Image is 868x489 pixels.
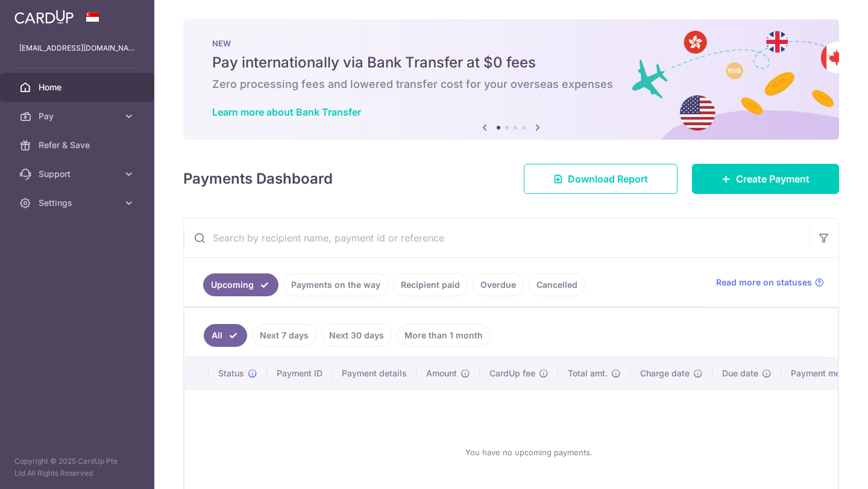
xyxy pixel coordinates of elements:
span: Status [218,367,244,379]
a: Read more on statuses [716,276,824,288]
span: Support [39,168,118,180]
a: Create Payment [692,164,839,194]
span: CardUp fee [489,367,535,379]
th: Payment details [332,358,417,389]
img: Bank transfer banner [183,19,839,140]
span: Charge date [640,367,690,379]
a: Download Report [524,164,678,194]
a: Recipient paid [393,273,468,296]
span: Read more on statuses [716,276,812,288]
a: Next 7 days [252,324,316,347]
h4: Payments Dashboard [183,168,333,190]
span: Total amt. [568,367,608,379]
span: Home [39,81,118,93]
span: Refer & Save [39,139,118,151]
span: Pay [39,110,118,122]
a: Upcoming [203,273,278,296]
input: Search by recipient name, payment id or reference [184,219,810,257]
a: All [204,324,247,347]
p: [EMAIL_ADDRESS][DOMAIN_NAME] [19,42,135,54]
a: Next 30 days [321,324,392,347]
a: More than 1 month [397,324,491,347]
a: Overdue [473,273,524,296]
img: CardUp [14,10,74,24]
h6: Zero processing fees and lowered transfer cost for your overseas expenses [212,77,810,92]
span: Amount [426,367,457,379]
p: NEW [212,39,810,48]
span: Create Payment [736,172,810,186]
a: Learn more about Bank Transfer [212,106,361,118]
span: Due date [722,367,758,379]
span: Settings [39,197,118,209]
th: Payment ID [267,358,332,389]
h5: Pay internationally via Bank Transfer at $0 fees [212,53,810,72]
span: Download Report [568,172,648,186]
a: Cancelled [529,273,585,296]
a: Payments on the way [283,273,388,296]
